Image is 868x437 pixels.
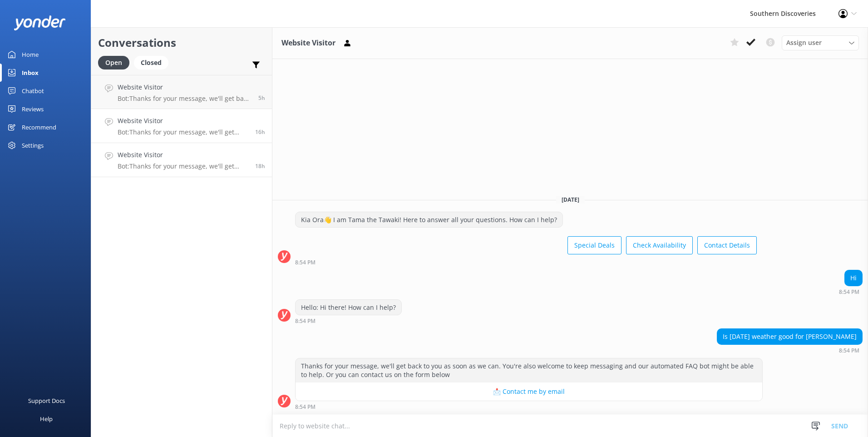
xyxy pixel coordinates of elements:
[717,329,862,344] div: Is [DATE] weather good for [PERSON_NAME]
[28,392,65,410] div: Support Docs
[98,57,134,67] a: Open
[839,288,863,295] div: Sep 27 2025 08:54pm (UTC +13:00) Pacific/Auckland
[40,410,53,428] div: Help
[255,128,265,136] span: Sep 27 2025 08:54pm (UTC +13:00) Pacific/Auckland
[839,348,859,353] strong: 8:54 PM
[258,94,265,102] span: Sep 28 2025 09:11am (UTC +13:00) Pacific/Auckland
[295,318,316,324] strong: 8:54 PM
[118,94,252,103] p: Bot: Thanks for your message, we'll get back to you as soon as we can. You're also welcome to kee...
[118,82,252,92] h4: Website Visitor
[626,236,693,254] button: Check Availability
[786,38,822,48] span: Assign user
[717,347,863,353] div: Sep 27 2025 08:54pm (UTC +13:00) Pacific/Auckland
[295,260,316,265] strong: 8:54 PM
[22,82,44,100] div: Chatbot
[567,236,621,254] button: Special Deals
[295,259,757,265] div: Sep 27 2025 08:54pm (UTC +13:00) Pacific/Auckland
[118,128,248,136] p: Bot: Thanks for your message, we'll get back to you as soon as we can. You're also welcome to kee...
[556,196,585,204] span: [DATE]
[295,318,402,324] div: Sep 27 2025 08:54pm (UTC +13:00) Pacific/Auckland
[14,15,66,30] img: yonder-white-logo.png
[295,403,763,410] div: Sep 27 2025 08:54pm (UTC +13:00) Pacific/Auckland
[91,109,272,143] a: Website VisitorBot:Thanks for your message, we'll get back to you as soon as we can. You're also ...
[281,37,335,49] h3: Website Visitor
[118,116,248,126] h4: Website Visitor
[91,143,272,177] a: Website VisitorBot:Thanks for your message, we'll get back to you as soon as we can. You're also ...
[98,34,265,51] h2: Conversations
[845,270,862,286] div: Hi
[22,100,44,118] div: Reviews
[91,75,272,109] a: Website VisitorBot:Thanks for your message, we'll get back to you as soon as we can. You're also ...
[782,35,859,50] div: Assign User
[118,162,248,170] p: Bot: Thanks for your message, we'll get back to you as soon as we can. You're also welcome to kee...
[22,45,39,64] div: Home
[22,136,44,154] div: Settings
[118,150,248,160] h4: Website Visitor
[296,382,762,401] button: 📩 Contact me by email
[22,64,39,82] div: Inbox
[255,162,265,170] span: Sep 27 2025 07:27pm (UTC +13:00) Pacific/Auckland
[295,404,316,410] strong: 8:54 PM
[22,118,56,136] div: Recommend
[296,212,562,228] div: Kia Ora👋 I am Tama the Tawaki! Here to answer all your questions. How can I help?
[697,236,757,254] button: Contact Details
[98,56,129,70] div: Open
[296,300,401,315] div: Hello: Hi there! How can I help?
[296,358,762,382] div: Thanks for your message, we'll get back to you as soon as we can. You're also welcome to keep mes...
[134,56,168,70] div: Closed
[134,57,173,67] a: Closed
[839,289,859,295] strong: 8:54 PM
